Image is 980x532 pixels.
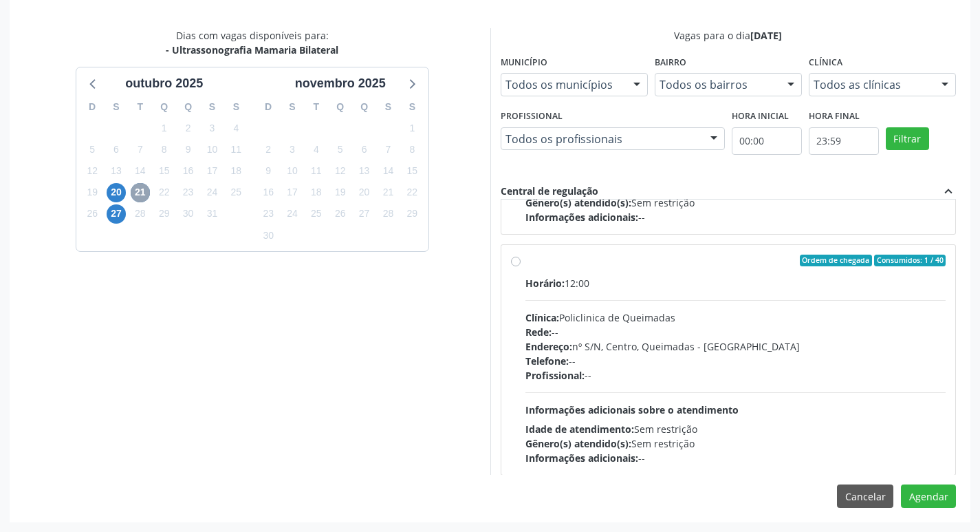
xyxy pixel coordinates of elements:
span: terça-feira, 11 de novembro de 2025 [307,162,326,181]
div: Policlinica de Queimadas [525,310,946,325]
span: quinta-feira, 30 de outubro de 2025 [179,204,198,224]
div: Sem restrição [525,422,946,436]
span: domingo, 16 de novembro de 2025 [259,183,278,202]
span: terça-feira, 21 de outubro de 2025 [131,183,150,202]
input: Selecione o horário [732,127,802,155]
span: quinta-feira, 20 de novembro de 2025 [355,183,374,202]
span: segunda-feira, 6 de outubro de 2025 [107,140,126,159]
span: quarta-feira, 26 de novembro de 2025 [331,204,350,224]
span: Informações adicionais sobre o atendimento [525,403,739,416]
span: sábado, 8 de novembro de 2025 [402,140,422,159]
div: -- [525,354,946,368]
span: sexta-feira, 7 de novembro de 2025 [378,140,398,159]
span: quarta-feira, 12 de novembro de 2025 [331,162,350,181]
span: quinta-feira, 16 de outubro de 2025 [179,162,198,181]
span: Clínica: [525,311,559,324]
span: domingo, 23 de novembro de 2025 [259,204,278,224]
span: segunda-feira, 17 de novembro de 2025 [283,183,302,202]
span: Gênero(s) atendido(s): [525,196,631,209]
span: sábado, 22 de novembro de 2025 [402,183,422,202]
span: Profissional: [525,369,585,382]
div: S [224,96,248,118]
span: sexta-feira, 3 de outubro de 2025 [202,118,221,138]
span: quinta-feira, 2 de outubro de 2025 [179,118,198,138]
button: Filtrar [886,127,929,151]
span: domingo, 19 de outubro de 2025 [83,183,102,202]
label: Profissional [501,106,563,127]
div: outubro 2025 [120,74,208,93]
span: Informações adicionais: [525,211,638,224]
button: Cancelar [837,485,893,508]
label: Hora final [809,106,860,127]
span: sábado, 25 de outubro de 2025 [226,183,246,202]
div: Dias com vagas disponíveis para: [166,28,338,57]
span: quinta-feira, 13 de novembro de 2025 [355,162,374,181]
span: domingo, 30 de novembro de 2025 [259,226,278,245]
div: -- [525,325,946,339]
span: domingo, 9 de novembro de 2025 [259,162,278,181]
span: quinta-feira, 23 de outubro de 2025 [179,183,198,202]
div: Q [176,96,200,118]
span: sexta-feira, 21 de novembro de 2025 [378,183,398,202]
span: domingo, 12 de outubro de 2025 [83,162,102,181]
div: S [400,96,424,118]
div: Q [328,96,352,118]
span: sábado, 4 de outubro de 2025 [226,118,246,138]
div: -- [525,451,946,465]
span: segunda-feira, 3 de novembro de 2025 [283,140,302,159]
div: S [105,96,129,118]
div: -- [525,210,946,224]
span: quarta-feira, 22 de outubro de 2025 [155,183,174,202]
span: quinta-feira, 6 de novembro de 2025 [355,140,374,159]
span: quarta-feira, 29 de outubro de 2025 [155,204,174,224]
span: [DATE] [750,29,782,42]
input: Selecione o horário [809,127,879,155]
span: Consumidos: 1 / 40 [874,255,946,267]
span: sexta-feira, 10 de outubro de 2025 [202,140,221,159]
span: terça-feira, 4 de novembro de 2025 [307,140,326,159]
span: Idade de atendimento: [525,423,634,436]
span: quarta-feira, 15 de outubro de 2025 [155,162,174,181]
span: quarta-feira, 5 de novembro de 2025 [331,140,350,159]
span: terça-feira, 28 de outubro de 2025 [131,204,150,224]
span: Ordem de chegada [800,255,872,267]
span: sexta-feira, 17 de outubro de 2025 [202,162,221,181]
div: Vagas para o dia [501,28,957,43]
span: quarta-feira, 8 de outubro de 2025 [155,140,174,159]
span: segunda-feira, 10 de novembro de 2025 [283,162,302,181]
div: Sem restrição [525,436,946,451]
span: terça-feira, 7 de outubro de 2025 [131,140,150,159]
span: segunda-feira, 20 de outubro de 2025 [107,183,126,202]
span: quinta-feira, 27 de novembro de 2025 [355,204,374,224]
label: Hora inicial [732,106,789,127]
button: Agendar [901,485,956,508]
span: Telefone: [525,354,569,368]
div: T [128,96,152,118]
div: S [376,96,400,118]
span: segunda-feira, 13 de outubro de 2025 [107,162,126,181]
div: nº S/N, Centro, Queimadas - [GEOGRAPHIC_DATA] [525,339,946,354]
span: sexta-feira, 28 de novembro de 2025 [378,204,398,224]
label: Município [501,52,547,74]
span: terça-feira, 18 de novembro de 2025 [307,183,326,202]
div: -- [525,368,946,383]
span: domingo, 5 de outubro de 2025 [83,140,102,159]
div: Central de regulação [501,184,598,199]
div: S [281,96,305,118]
span: Todos os bairros [660,78,774,92]
span: sábado, 18 de outubro de 2025 [226,162,246,181]
span: terça-feira, 25 de novembro de 2025 [307,204,326,224]
span: Todos as clínicas [814,78,928,92]
i: expand_less [941,184,956,199]
div: D [257,96,281,118]
div: S [200,96,224,118]
span: Todos os municípios [505,78,620,92]
span: terça-feira, 14 de outubro de 2025 [131,162,150,181]
span: sábado, 15 de novembro de 2025 [402,162,422,181]
span: segunda-feira, 27 de outubro de 2025 [107,204,126,224]
div: Q [352,96,376,118]
span: quinta-feira, 9 de outubro de 2025 [179,140,198,159]
div: novembro 2025 [290,74,391,93]
span: sexta-feira, 14 de novembro de 2025 [378,162,398,181]
span: domingo, 2 de novembro de 2025 [259,140,278,159]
